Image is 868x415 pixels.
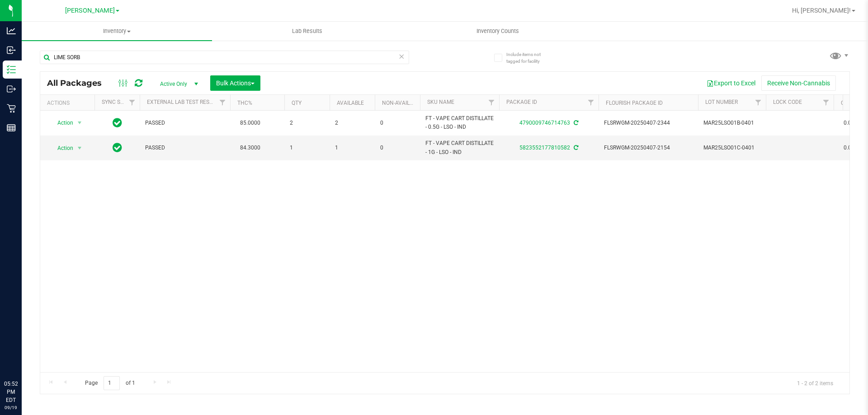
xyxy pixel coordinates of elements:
[839,141,865,154] span: 0.0000
[572,145,578,151] span: Sync from Compliance System
[212,22,402,41] a: Lab Results
[335,144,369,152] span: 1
[125,95,140,110] a: Filter
[145,119,225,127] span: PASSED
[280,27,335,35] span: Lab Results
[49,142,74,154] span: Action
[427,99,454,105] a: SKU Name
[40,51,409,64] input: Search Package ID, Item Name, SKU, Lot or Part Number...
[572,120,578,126] span: Sync from Compliance System
[380,144,415,152] span: 0
[703,144,760,152] span: MAR25LSO01C-0401
[506,99,537,105] a: Package ID
[792,7,851,14] span: Hi, [PERSON_NAME]!
[290,144,324,152] span: 1
[703,119,760,127] span: MAR25LSO01B-0401
[290,119,324,127] span: 2
[839,117,865,130] span: 0.0000
[7,123,16,132] inline-svg: Reports
[380,119,415,127] span: 0
[65,7,115,14] span: [PERSON_NAME]
[606,100,663,106] a: Flourish Package ID
[74,142,85,154] span: select
[584,95,599,110] a: Filter
[382,100,422,106] a: Non-Available
[701,75,761,91] button: Export to Excel
[751,95,766,110] a: Filter
[9,343,36,370] iframe: Resource center
[4,380,18,404] p: 05:52 PM EDT
[104,376,120,390] input: 1
[7,65,16,74] inline-svg: Inventory
[519,145,570,151] a: 5823552177810582
[145,144,225,152] span: PASSED
[102,99,137,105] a: Sync Status
[7,84,16,93] inline-svg: Outbound
[425,139,494,156] span: FT - VAPE CART DISTILLATE - 1G - LSO - IND
[4,404,18,411] p: 09/19
[604,119,693,127] span: FLSRWGM-20250407-2344
[113,141,122,154] span: In Sync
[7,26,16,35] inline-svg: Analytics
[604,144,693,152] span: FLSRWGM-20250407-2154
[237,100,252,106] a: THC%
[49,117,74,129] span: Action
[398,51,405,62] span: Clear
[22,27,212,35] span: Inventory
[841,100,855,106] a: CBD%
[425,114,494,131] span: FT - VAPE CART DISTILLATE - 0.5G - LSO - IND
[773,99,802,105] a: Lock Code
[790,376,840,390] span: 1 - 2 of 2 items
[335,119,369,127] span: 2
[761,75,836,91] button: Receive Non-Cannabis
[519,120,570,126] a: 4790009746714763
[147,99,218,105] a: External Lab Test Result
[819,95,834,110] a: Filter
[22,22,212,41] a: Inventory
[77,376,142,390] span: Page of 1
[402,22,593,41] a: Inventory Counts
[74,117,85,129] span: select
[113,117,122,129] span: In Sync
[47,100,91,106] div: Actions
[292,100,302,106] a: Qty
[7,104,16,113] inline-svg: Retail
[7,46,16,55] inline-svg: Inbound
[236,117,265,130] span: 85.0000
[464,27,531,35] span: Inventory Counts
[216,79,255,87] span: Bulk Actions
[506,51,552,65] span: Include items not tagged for facility
[215,95,230,110] a: Filter
[236,141,265,154] span: 84.3000
[47,78,111,88] span: All Packages
[210,75,260,91] button: Bulk Actions
[705,99,738,105] a: Lot Number
[484,95,499,110] a: Filter
[337,100,364,106] a: Available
